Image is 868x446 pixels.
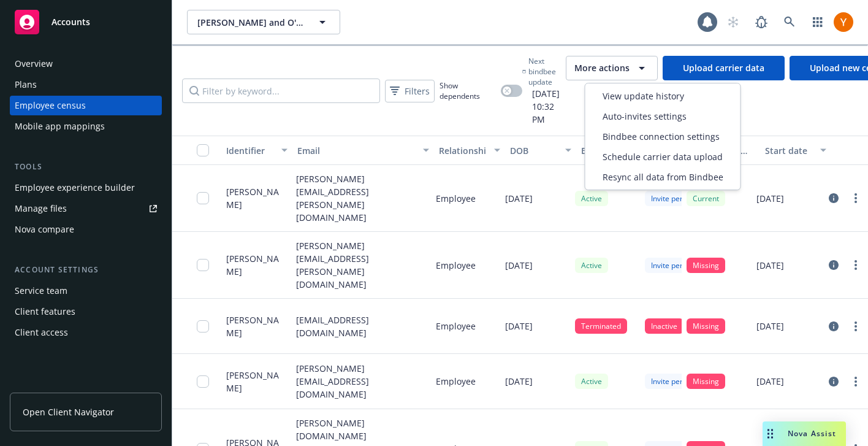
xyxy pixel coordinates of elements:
div: Missing [687,258,725,273]
span: Accounts [51,17,90,27]
p: Employee [436,192,476,205]
a: Accounts [10,5,162,39]
div: Email [297,144,416,157]
p: Employee [436,259,476,272]
div: Account settings [10,264,162,276]
a: Client access [10,323,162,342]
p: [DATE] [756,375,784,388]
span: Schedule carrier data upload [603,150,723,163]
span: View update history [603,90,684,102]
a: Upload carrier data [663,56,785,80]
div: Start date [765,144,813,157]
div: Active [575,374,608,389]
a: Switch app [805,10,830,34]
div: DOB [510,144,558,157]
a: Overview [10,54,162,74]
a: Start snowing [721,10,745,34]
div: Missing [687,374,725,389]
p: [DATE] [756,320,784,333]
span: [PERSON_NAME] [226,185,286,211]
button: Email [292,136,434,165]
div: Employee experience builder [15,178,135,198]
div: Service team [15,281,67,301]
input: Toggle Row Selected [197,259,209,271]
div: Mobile app mappings [15,117,105,136]
button: Nova Assist [763,421,846,446]
span: Filters [387,82,432,100]
p: Employee [436,375,476,388]
p: [DATE] [756,192,784,205]
button: Filters [385,80,435,102]
div: Plans [15,75,37,94]
p: [DATE] [756,259,784,272]
a: Client features [10,302,162,321]
a: Nova compare [10,220,162,239]
a: circleInformation [826,258,841,272]
a: more [848,319,863,334]
span: Filters [405,85,430,98]
button: DOB [505,136,576,165]
div: Active [575,258,608,273]
a: Plans [10,75,162,94]
span: Next bindbee update [528,56,561,87]
span: [PERSON_NAME] [226,252,286,278]
a: more [848,191,863,206]
button: Employment [576,136,647,165]
div: Invite pending [645,258,705,273]
div: Invite pending [645,374,705,389]
span: Auto-invites settings [603,110,687,123]
p: [PERSON_NAME][EMAIL_ADDRESS][DOMAIN_NAME] [296,362,426,401]
div: Relationship [439,144,487,157]
input: Filter by keyword... [182,79,380,103]
div: Overview [15,54,53,74]
div: Inactive [645,318,683,334]
a: Service team [10,281,162,301]
span: Open Client Navigator [23,406,114,418]
div: More actions [585,83,741,190]
a: Employee experience builder [10,178,162,198]
div: Active [575,191,608,206]
p: [DATE] [505,192,533,205]
span: Nova Assist [788,428,836,439]
div: Identifier [226,144,274,157]
a: circleInformation [826,319,841,334]
input: Toggle Row Selected [197,320,209,333]
div: Missing [687,318,725,334]
input: Toggle Row Selected [197,375,209,388]
p: [DATE] [505,259,533,272]
span: Bindbee connection settings [603,130,720,143]
div: Client features [15,302,75,321]
a: circleInformation [826,191,841,206]
button: [PERSON_NAME] and O'Dell LLC [187,10,340,34]
div: Manage files [15,199,67,218]
a: Employee census [10,96,162,115]
a: circleInformation [826,374,841,389]
span: [PERSON_NAME] [226,313,286,339]
p: [DATE] [505,375,533,388]
img: photo [834,12,853,32]
div: Current [687,191,725,206]
button: Start date [760,136,831,165]
a: Search [777,10,802,34]
a: Report a Bug [749,10,774,34]
a: more [848,374,863,389]
div: Employee census [15,96,86,115]
div: Drag to move [763,421,778,446]
span: [DATE] 10:32 PM [522,87,561,126]
button: More actions [566,56,658,80]
button: Identifier [221,136,292,165]
p: [PERSON_NAME][EMAIL_ADDRESS][PERSON_NAME][DOMAIN_NAME] [296,172,426,224]
span: Resync all data from Bindbee [603,171,723,183]
div: Nova compare [15,220,74,239]
div: Client access [15,323,68,342]
a: Mobile app mappings [10,117,162,136]
a: more [848,258,863,272]
input: Select all [197,144,209,156]
button: Relationship [434,136,505,165]
div: Invite pending [645,191,705,206]
p: [DATE] [505,320,533,333]
p: Employee [436,320,476,333]
a: Manage files [10,199,162,218]
span: Show dependents [440,80,496,101]
input: Toggle Row Selected [197,192,209,204]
